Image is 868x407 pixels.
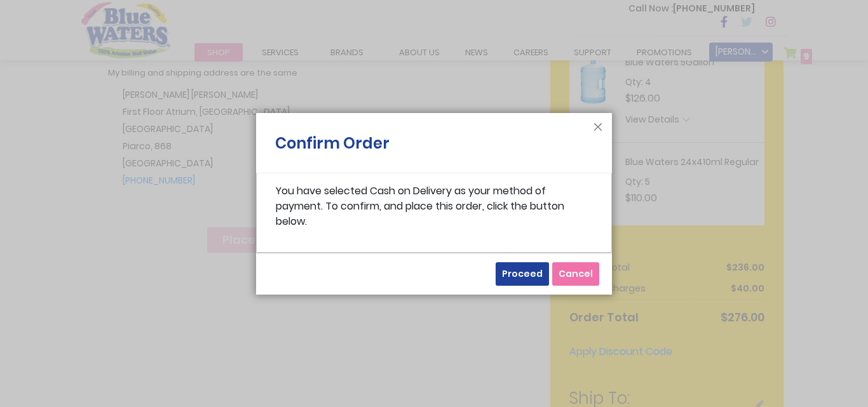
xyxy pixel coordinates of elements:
button: Proceed [496,262,549,286]
h1: Confirm Order [275,132,390,161]
span: Cancel [559,267,593,280]
button: Cancel [552,262,599,286]
p: You have selected Cash on Delivery as your method of payment. To confirm, and place this order, c... [276,183,592,229]
span: Proceed [502,267,543,280]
